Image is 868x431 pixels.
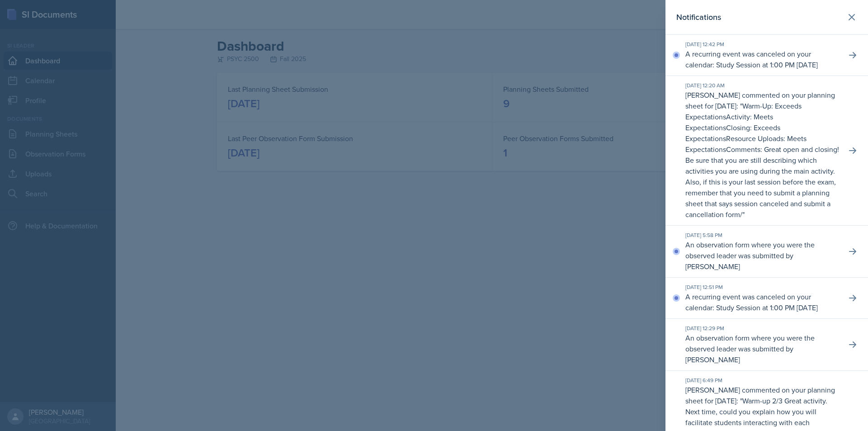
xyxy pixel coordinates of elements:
[685,239,839,272] p: An observation form where you were the observed leader was submitted by [PERSON_NAME]
[676,11,721,24] h2: Notifications
[685,48,839,70] p: A recurring event was canceled on your calendar: Study Session at 1:00 PM [DATE]
[685,283,839,291] div: [DATE] 12:51 PM
[685,123,780,143] p: Closing: Exceeds Expectations
[685,144,839,219] p: Comments: Great open and closing! Be sure that you are still describing which activities you are ...
[685,112,773,133] p: Activity: Meets Expectations
[685,324,839,332] div: [DATE] 12:29 PM
[685,133,807,154] p: Resource Uploads: Meets Expectations
[685,40,839,48] div: [DATE] 12:42 PM
[685,90,839,220] p: [PERSON_NAME] commented on your planning sheet for [DATE]: " "
[685,291,839,313] p: A recurring event was canceled on your calendar: Study Session at 1:00 PM [DATE]
[685,231,839,239] div: [DATE] 5:58 PM
[685,332,839,365] p: An observation form where you were the observed leader was submitted by [PERSON_NAME]
[685,101,802,122] p: Warm-Up: Exceeds Expectations
[685,376,839,384] div: [DATE] 6:49 PM
[685,81,839,90] div: [DATE] 12:20 AM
